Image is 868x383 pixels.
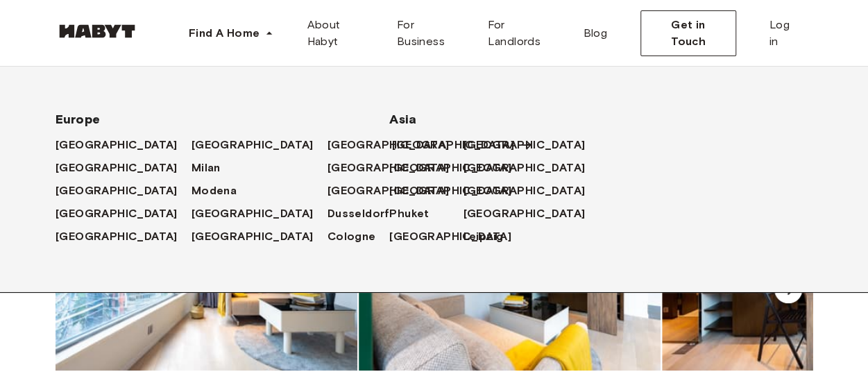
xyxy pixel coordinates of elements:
a: About Habyt [296,11,385,56]
a: [GEOGRAPHIC_DATA] [463,205,599,222]
span: Log in [769,17,801,50]
a: [GEOGRAPHIC_DATA] [463,137,599,153]
a: Dusseldorf [327,205,404,222]
span: [GEOGRAPHIC_DATA] [392,137,514,153]
button: Find A Home [178,19,284,47]
span: [GEOGRAPHIC_DATA] [327,160,450,176]
span: [GEOGRAPHIC_DATA] [56,160,178,176]
span: Asia [389,111,479,128]
span: [GEOGRAPHIC_DATA] [56,137,178,153]
a: [GEOGRAPHIC_DATA] [56,182,192,199]
span: [GEOGRAPHIC_DATA] [463,205,585,222]
a: [GEOGRAPHIC_DATA] [327,137,463,153]
button: Get in Touch [640,10,736,56]
span: For Landlords [487,17,561,50]
a: [GEOGRAPHIC_DATA] [56,205,192,222]
span: Cologne [327,228,376,245]
a: [GEOGRAPHIC_DATA] [192,205,327,222]
span: [GEOGRAPHIC_DATA] [389,160,511,176]
span: Phuket [389,205,429,222]
a: Log in [758,11,812,56]
a: [GEOGRAPHIC_DATA] [56,137,192,153]
a: Modena [192,182,250,199]
a: For Landlords [476,11,572,56]
a: [GEOGRAPHIC_DATA] [389,182,525,199]
a: [GEOGRAPHIC_DATA] [463,160,599,176]
span: About Habyt [307,17,374,50]
span: [GEOGRAPHIC_DATA] [389,228,511,245]
span: [GEOGRAPHIC_DATA] [56,228,178,245]
a: [GEOGRAPHIC_DATA] [56,160,192,176]
span: Milan [192,160,221,176]
span: For Business [397,17,466,50]
img: Habyt [56,24,139,38]
span: Blog [583,25,607,42]
span: [GEOGRAPHIC_DATA] [192,137,314,153]
span: [GEOGRAPHIC_DATA] [389,182,511,199]
span: [GEOGRAPHIC_DATA] [327,182,450,199]
a: [GEOGRAPHIC_DATA] [56,228,192,245]
a: [GEOGRAPHIC_DATA] [192,228,327,245]
span: [GEOGRAPHIC_DATA] [56,205,178,222]
span: Modena [192,182,237,199]
a: Phuket [389,205,443,222]
span: [GEOGRAPHIC_DATA] [327,137,450,153]
a: [GEOGRAPHIC_DATA] [463,182,599,199]
a: [GEOGRAPHIC_DATA] [389,160,525,176]
a: Milan [192,160,235,176]
a: [GEOGRAPHIC_DATA] [327,160,463,176]
span: [GEOGRAPHIC_DATA] [56,182,178,199]
a: [GEOGRAPHIC_DATA] [389,228,525,245]
span: Europe [56,111,345,128]
a: Cologne [327,228,390,245]
span: Dusseldorf [327,205,390,222]
a: [GEOGRAPHIC_DATA] [392,137,528,153]
span: Get in Touch [652,17,724,50]
a: [GEOGRAPHIC_DATA] [327,182,463,199]
span: [GEOGRAPHIC_DATA] [192,228,314,245]
span: Find A Home [189,25,259,42]
a: For Business [386,11,477,56]
a: Blog [572,11,618,56]
span: [GEOGRAPHIC_DATA] [192,205,314,222]
a: [GEOGRAPHIC_DATA] [192,137,327,153]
